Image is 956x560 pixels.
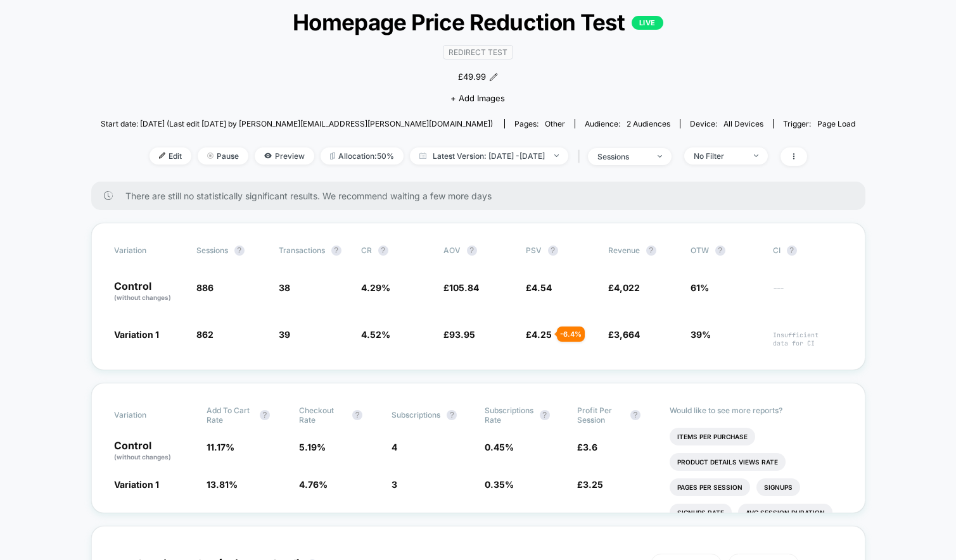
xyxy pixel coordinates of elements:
[723,119,763,128] span: all devices
[114,294,171,301] span: (without changes)
[101,119,493,128] span: Start date: [DATE] (Last edit [DATE] by [PERSON_NAME][EMAIL_ADDRESS][PERSON_NAME][DOMAIN_NAME])
[577,406,624,425] span: Profit Per Session
[680,119,773,128] span: Device:
[614,329,640,340] span: 3,664
[352,410,362,420] button: ?
[583,442,597,452] span: 3.6
[540,410,550,420] button: ?
[159,152,165,159] img: edit
[255,147,314,165] span: Preview
[738,504,832,521] li: Avg Session Duration
[754,154,758,157] img: end
[545,119,565,128] span: other
[321,147,404,165] span: Allocation: 50%
[715,246,725,256] button: ?
[467,246,477,256] button: ?
[691,246,760,256] span: OTW
[458,71,486,84] span: £49.99
[299,406,346,425] span: Checkout Rate
[485,442,514,452] span: 0.45 %
[234,246,245,256] button: ?
[392,442,397,452] span: 4
[443,282,479,293] span: £
[443,246,461,255] span: AOV
[554,154,559,157] img: end
[331,246,341,256] button: ?
[514,119,565,128] div: Pages:
[773,284,843,302] span: ---
[207,479,238,490] span: 13.81 %
[114,453,171,461] span: (without changes)
[526,329,552,340] span: £
[378,246,388,256] button: ?
[691,282,709,293] span: 61%
[548,246,558,256] button: ?
[658,155,662,158] img: end
[361,246,372,255] span: CR
[577,442,597,452] span: £
[299,442,326,452] span: 5.19 %
[670,478,750,496] li: Pages Per Session
[532,329,552,340] span: 4.25
[361,282,390,293] span: 4.29 %
[773,331,843,347] span: Insufficient data for CI
[450,93,505,103] span: + Add Images
[691,329,711,340] span: 39%
[114,246,184,256] span: Variation
[443,329,475,340] span: £
[632,16,663,30] p: LIVE
[773,246,843,256] span: CI
[125,190,840,201] span: There are still no statistically significant results. We recommend waiting a few more days
[670,453,786,471] li: Product Details Views Rate
[392,410,440,420] span: Subscriptions
[443,45,513,59] span: Redirect Test
[670,406,843,415] p: Would like to see more reports?
[670,504,732,521] li: Signups Rate
[114,440,194,462] p: Control
[670,428,755,445] li: Items Per Purchase
[449,282,479,293] span: 105.84
[526,282,552,293] span: £
[330,152,335,159] img: rebalance
[139,9,817,35] span: Homepage Price Reduction Test
[198,147,248,165] span: Pause
[694,151,744,161] div: No Filter
[207,442,234,452] span: 11.17 %
[485,406,533,425] span: Subscriptions Rate
[279,246,325,255] span: Transactions
[392,479,397,490] span: 3
[614,282,640,293] span: 4,022
[557,327,585,342] div: - 6.4 %
[410,147,568,165] span: Latest Version: [DATE] - [DATE]
[361,329,390,340] span: 4.52 %
[577,479,603,490] span: £
[196,282,214,293] span: 886
[608,246,640,255] span: Revenue
[630,410,641,420] button: ?
[597,152,648,161] div: sessions
[756,478,800,496] li: Signups
[526,246,542,255] span: PSV
[783,119,855,128] div: Trigger:
[608,282,640,293] span: £
[585,119,670,128] div: Audience:
[817,119,855,128] span: Page Load
[150,147,191,165] span: Edit
[196,329,214,340] span: 862
[447,410,457,420] button: ?
[627,119,670,128] span: 2 Audiences
[575,147,588,166] span: |
[279,329,290,340] span: 39
[583,479,603,490] span: 3.25
[279,282,290,293] span: 38
[787,246,797,256] button: ?
[114,281,184,302] p: Control
[196,246,228,255] span: Sessions
[608,329,640,340] span: £
[449,329,475,340] span: 93.95
[646,246,656,256] button: ?
[299,479,328,490] span: 4.76 %
[207,406,253,425] span: Add To Cart Rate
[485,479,514,490] span: 0.35 %
[114,329,159,340] span: Variation 1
